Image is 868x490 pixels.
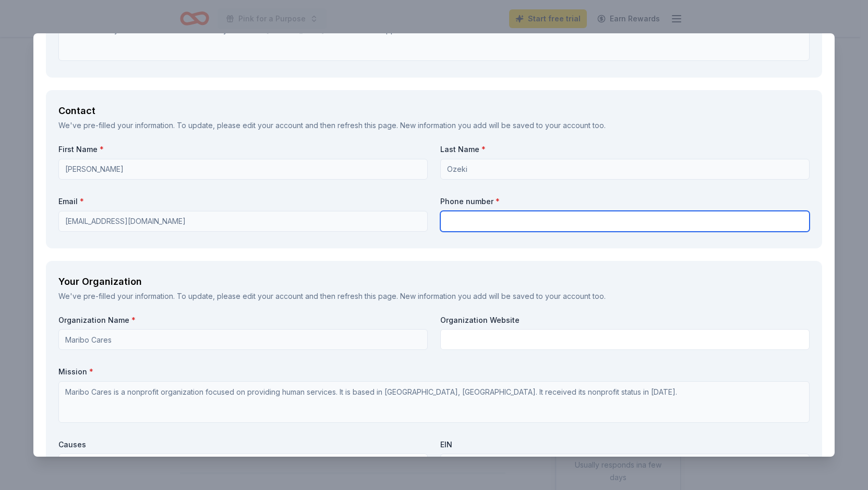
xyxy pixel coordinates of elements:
div: Contact [58,103,810,119]
div: We've pre-filled your information. To update, please and then refresh this page. New information ... [58,119,810,132]
div: Your Organization [58,273,810,290]
label: Organization Name [58,315,428,325]
a: edit your account [243,292,303,300]
label: Email [58,196,428,207]
a: edit your account [243,121,303,130]
textarea: This community festival event is to raise money for a local [MEDICAL_DATA] Resource and Support C... [58,19,810,61]
label: Organization Website [440,315,810,325]
div: We've pre-filled your information. To update, please and then refresh this page. New information ... [58,290,810,303]
label: Last Name [440,144,810,155]
label: First Name [58,144,428,155]
label: EIN [440,439,810,450]
label: Phone number [440,196,810,207]
label: Causes [58,439,428,450]
textarea: Maribo Cares is a nonprofit organization focused on providing human services. It is based in [GEO... [58,381,810,423]
button: Select [58,454,428,475]
label: Mission [58,367,810,377]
